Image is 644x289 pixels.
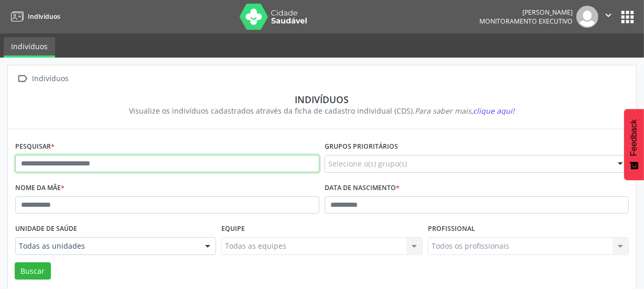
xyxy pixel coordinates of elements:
i:  [15,71,30,86]
button: Feedback - Mostrar pesquisa [624,109,644,180]
span: clique aqui! [474,106,515,116]
button: Buscar [15,262,51,280]
span: Feedback [629,119,639,156]
a: Indivíduos [4,37,55,58]
div: Indivíduos [30,71,71,86]
a: Indivíduos [7,8,60,25]
img: img [576,6,598,28]
div: Visualize os indivíduos cadastrados através da ficha de cadastro individual (CDS). [23,105,621,116]
label: Pesquisar [15,139,55,155]
button:  [598,6,618,28]
label: Data de nascimento [325,180,400,196]
div: Indivíduos [23,94,621,105]
i:  [603,9,614,21]
label: Equipe [221,221,245,237]
span: Indivíduos [28,12,60,21]
label: Profissional [428,221,475,237]
label: Grupos prioritários [325,139,398,155]
span: Todas as unidades [19,241,195,251]
label: Unidade de saúde [15,221,77,237]
span: Selecione o(s) grupo(s) [328,158,407,169]
div: [PERSON_NAME] [479,8,573,17]
label: Nome da mãe [15,180,65,196]
i: Para saber mais, [415,106,515,116]
a:  Indivíduos [15,71,71,86]
button: apps [618,8,637,26]
span: Monitoramento Executivo [479,17,573,26]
